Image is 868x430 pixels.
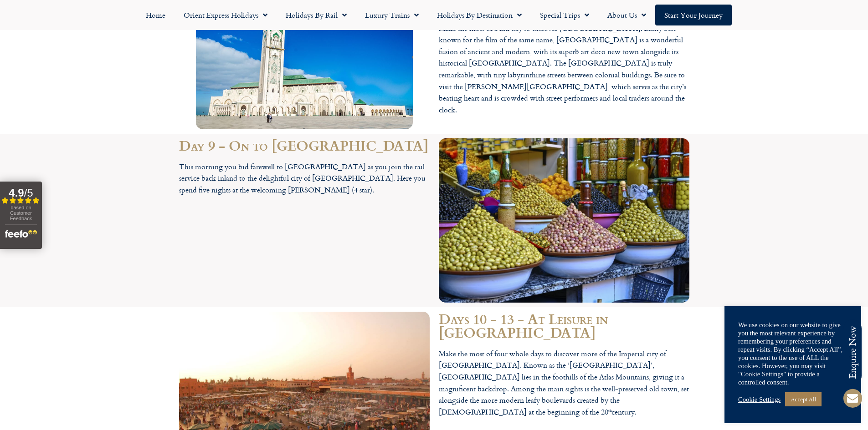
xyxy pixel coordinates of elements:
[738,395,781,404] a: Cookie Settings
[598,5,655,25] a: About Us
[655,5,732,25] a: Start your Journey
[439,312,689,339] h2: Days 10 - 13 - At Leisure in [GEOGRAPHIC_DATA]
[428,5,531,25] a: Holidays by Destination
[179,138,430,152] h2: Day 9 - On to [GEOGRAPHIC_DATA]
[439,348,689,418] p: Make the most of four whole days to discover more of the Imperial city of [GEOGRAPHIC_DATA]. Know...
[277,5,356,25] a: Holidays by Rail
[439,23,689,116] p: Make the most of a full day to discover [GEOGRAPHIC_DATA]. Easily best known for the film of the ...
[5,5,863,25] nav: Menu
[531,5,598,25] a: Special Trips
[356,5,428,25] a: Luxury Trains
[179,161,430,196] p: This morning you bid farewell to [GEOGRAPHIC_DATA] as you join the rail service back inland to th...
[175,5,277,25] a: Orient Express Holidays
[738,321,847,386] div: We use cookies on our website to give you the most relevant experience by remembering your prefer...
[608,407,611,413] sup: th
[137,5,175,25] a: Home
[785,392,822,406] a: Accept All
